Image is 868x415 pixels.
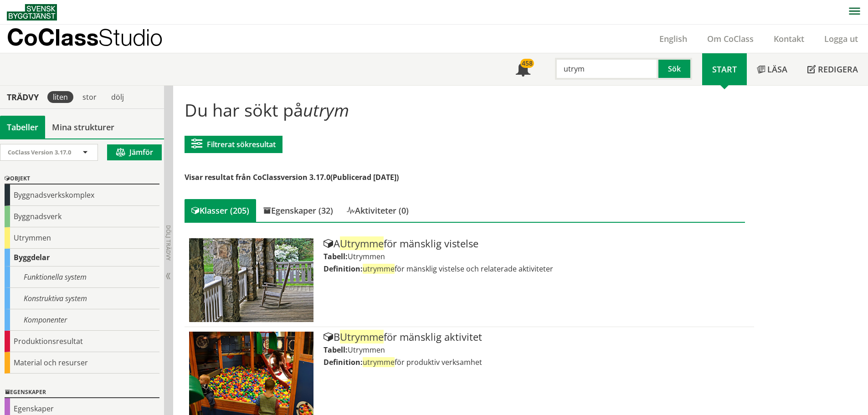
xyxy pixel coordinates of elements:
label: Tabell: [324,345,348,355]
span: (Publicerad [DATE]) [330,172,399,182]
a: Kontakt [764,33,814,44]
div: Byggdelar [5,249,159,266]
a: Logga ut [814,33,868,44]
a: Om CoClass [697,33,764,44]
div: Egenskaper (32) [256,199,340,222]
a: Läsa [747,53,797,85]
span: Dölj trädvy [164,225,172,261]
a: Start [702,53,747,85]
span: Utrymmen [348,251,385,261]
div: Produktionsresultat [5,331,159,352]
label: Definition: [324,357,363,367]
a: CoClassStudio [7,25,182,53]
a: English [649,33,697,44]
input: Sök [555,58,658,80]
div: Utrymmen [5,227,159,249]
p: CoClass [7,32,163,42]
button: Filtrerat sökresultat [185,136,282,153]
div: Objekt [5,174,159,184]
a: Redigera [797,53,868,85]
div: 458 [520,59,534,68]
h1: Du har sökt på [185,100,745,120]
span: Visar resultat från CoClassversion 3.17.0 [185,172,330,182]
img: Tabell [189,238,313,322]
button: Sök [658,58,692,80]
span: Utrymme [340,236,384,250]
span: Redigera [818,64,858,75]
div: Byggnadsverk [5,206,159,227]
div: Funktionella system [5,266,159,288]
span: Läsa [767,64,787,75]
div: A för mänsklig vistelse [324,238,749,249]
span: utrymme [363,264,395,274]
span: CoClass Version 3.17.0 [8,148,71,156]
span: Utrymmen [348,345,385,355]
span: Studio [98,24,163,51]
button: Jämför [107,144,162,160]
div: Trädvy [2,92,44,102]
span: Utrymme [340,330,384,343]
span: utrym [303,98,349,122]
div: Komponenter [5,309,159,331]
span: för produktiv verksamhet [363,357,482,367]
label: Tabell: [324,251,348,261]
div: Konstruktiva system [5,288,159,309]
span: Start [712,64,737,75]
img: Svensk Byggtjänst [7,4,57,20]
div: Klasser (205) [185,199,256,222]
span: för mänsklig vistelse och relaterade aktiviteter [363,264,553,274]
div: stor [77,91,102,103]
span: utrymme [363,357,395,367]
a: 458 [506,53,540,85]
div: dölj [106,91,129,103]
div: Byggnadsverkskomplex [5,184,159,206]
div: Material och resurser [5,352,159,374]
div: Egenskaper [5,387,159,398]
div: B för mänsklig aktivitet [324,332,749,343]
span: Notifikationer [516,63,530,77]
div: liten [47,91,73,103]
label: Definition: [324,264,363,274]
div: Aktiviteter (0) [340,199,416,222]
a: Mina strukturer [45,116,121,138]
